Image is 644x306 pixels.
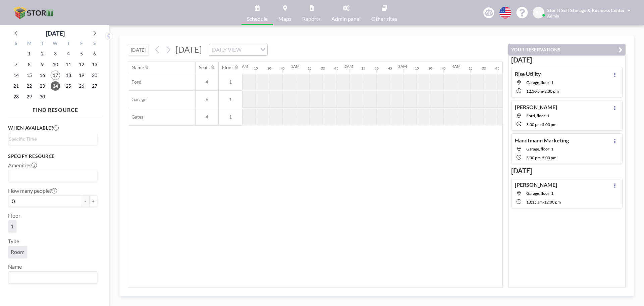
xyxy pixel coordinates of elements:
[515,181,557,188] h4: [PERSON_NAME]
[51,60,60,69] span: Wednesday, September 10, 2025
[8,263,22,270] label: Name
[77,81,86,91] span: Friday, September 26, 2025
[81,195,89,207] button: -
[547,13,559,18] span: Admin
[344,64,353,69] div: 2AM
[219,79,242,85] span: 1
[543,200,544,205] span: -
[38,81,47,91] span: Tuesday, September 23, 2025
[278,16,291,21] span: Maps
[541,155,542,160] span: -
[196,96,218,102] span: 6
[542,155,556,160] span: 5:00 PM
[222,64,233,71] div: Floor
[515,137,569,144] h4: Handtmann Marketing
[442,66,446,71] div: 45
[51,71,60,80] span: Wednesday, September 17, 2025
[24,92,34,101] span: Monday, September 29, 2025
[291,64,300,69] div: 1AM
[24,81,34,91] span: Monday, September 22, 2025
[536,10,542,16] span: S&
[36,40,49,48] div: T
[38,71,47,80] span: Tuesday, September 16, 2025
[11,6,57,19] img: organization-logo
[8,162,37,169] label: Amenities
[24,71,34,80] span: Monday, September 15, 2025
[428,66,432,71] div: 30
[526,155,541,160] span: 3:30 PM
[9,172,93,180] input: Search for option
[9,273,93,282] input: Search for option
[308,66,312,71] div: 15
[511,56,623,64] h3: [DATE]
[77,71,86,80] span: Friday, September 19, 2025
[541,122,542,127] span: -
[23,40,36,48] div: M
[526,89,543,94] span: 12:30 PM
[24,60,34,69] span: Monday, September 8, 2025
[128,79,142,85] span: Ford
[64,81,73,91] span: Thursday, September 25, 2025
[8,104,103,113] h4: FIND RESOURCE
[196,114,218,120] span: 4
[128,96,146,102] span: Garage
[77,60,86,69] span: Friday, September 12, 2025
[209,44,267,55] div: Search for option
[38,60,47,69] span: Tuesday, September 9, 2025
[49,40,62,48] div: W
[452,64,461,69] div: 4AM
[77,49,86,58] span: Friday, September 5, 2025
[175,44,202,54] span: [DATE]
[247,16,268,21] span: Schedule
[51,81,60,91] span: Wednesday, September 24, 2025
[8,134,97,144] div: Search for option
[64,71,73,80] span: Thursday, September 18, 2025
[90,60,99,69] span: Saturday, September 13, 2025
[495,66,499,71] div: 45
[128,44,149,56] button: [DATE]
[526,191,553,196] span: Garage, floor: 1
[526,200,543,205] span: 10:15 AM
[64,49,73,58] span: Thursday, September 4, 2025
[8,272,97,283] div: Search for option
[38,49,47,58] span: Tuesday, September 2, 2025
[24,49,34,58] span: Monday, September 1, 2025
[11,60,21,69] span: Sunday, September 7, 2025
[544,200,561,205] span: 12:00 PM
[281,66,285,71] div: 45
[508,44,626,55] button: YOUR RESERVATIONS
[415,66,419,71] div: 15
[361,66,365,71] div: 15
[321,66,325,71] div: 30
[219,114,242,120] span: 1
[11,81,21,91] span: Sunday, September 21, 2025
[544,89,559,94] span: 2:30 PM
[331,16,361,21] span: Admin panel
[254,66,258,71] div: 15
[8,212,20,219] label: Floor
[46,29,65,38] div: [DATE]
[375,66,379,71] div: 30
[11,249,24,255] span: Room
[371,16,397,21] span: Other sites
[515,71,541,77] h4: Rise Utility
[211,45,243,54] span: DAILY VIEW
[244,45,256,54] input: Search for option
[515,104,557,111] h4: [PERSON_NAME]
[398,64,407,69] div: 3AM
[88,40,101,48] div: S
[199,64,210,71] div: Seats
[131,64,144,71] div: Name
[511,167,623,175] h3: [DATE]
[8,238,19,245] label: Type
[75,40,88,48] div: F
[8,153,97,159] h3: Specify resource
[51,49,60,58] span: Wednesday, September 3, 2025
[11,92,21,101] span: Sunday, September 28, 2025
[388,66,392,71] div: 45
[334,66,338,71] div: 45
[8,187,57,194] label: How many people?
[482,66,486,71] div: 30
[302,16,321,21] span: Reports
[10,40,23,48] div: S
